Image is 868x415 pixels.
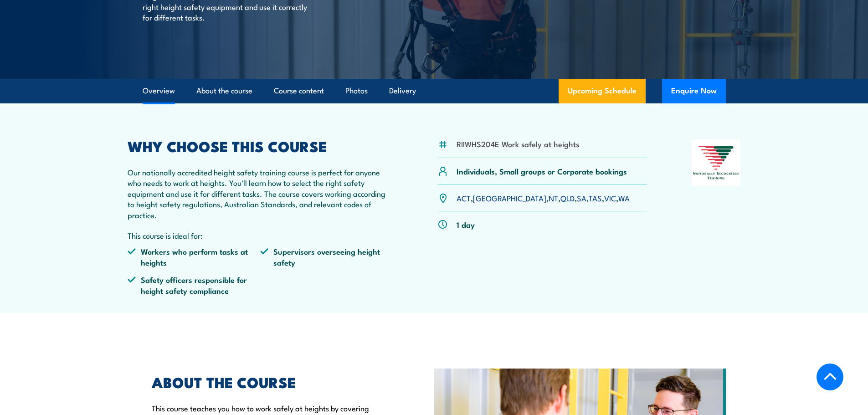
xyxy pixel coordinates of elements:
a: QLD [560,192,575,203]
a: NT [549,192,558,203]
h2: ABOUT THE COURSE [152,375,392,388]
h2: WHY CHOOSE THIS COURSE [128,139,394,152]
a: WA [618,192,630,203]
p: Individuals, Small groups or Corporate bookings [457,166,627,176]
a: Upcoming Schedule [559,79,646,103]
li: Workers who perform tasks at heights [128,246,261,267]
p: 1 day [457,219,475,230]
p: , , , , , , , [457,193,630,203]
a: Delivery [389,79,416,103]
a: Overview [143,79,175,103]
a: Photos [345,79,368,103]
li: Safety officers responsible for height safety compliance [128,274,261,296]
a: TAS [589,192,602,203]
p: Our nationally accredited height safety training course is perfect for anyone who needs to work a... [128,167,394,220]
img: Nationally Recognised Training logo. [692,139,741,186]
li: Supervisors overseeing height safety [260,246,393,267]
a: Course content [274,79,324,103]
a: ACT [457,192,471,203]
a: [GEOGRAPHIC_DATA] [473,192,546,203]
p: This course is ideal for: [128,230,394,241]
li: RIIWHS204E Work safely at heights [457,138,579,149]
a: About the course [196,79,252,103]
a: VIC [604,192,616,203]
button: Enquire Now [662,79,726,103]
a: SA [577,192,586,203]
